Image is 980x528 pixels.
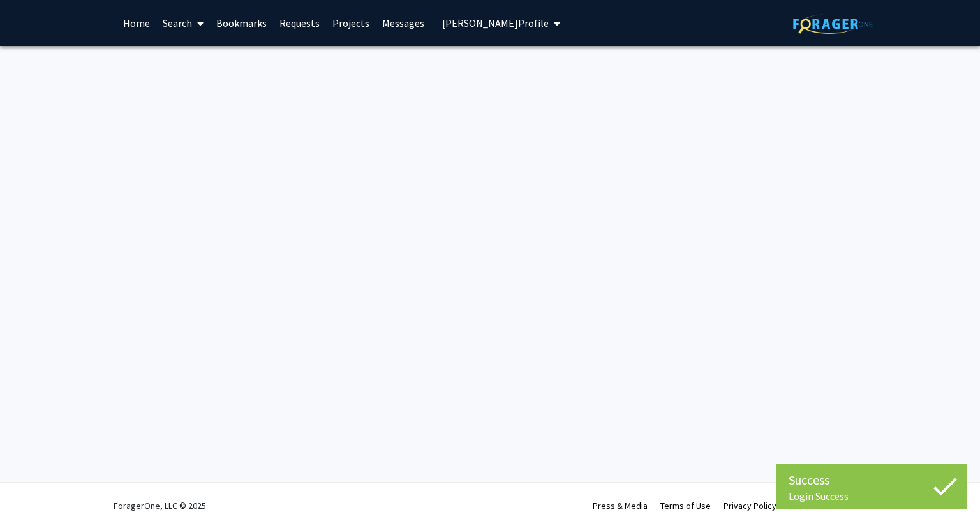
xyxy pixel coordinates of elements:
[376,1,431,45] a: Messages
[789,470,954,490] div: Success
[593,500,648,511] a: Press & Media
[442,17,549,29] span: [PERSON_NAME] Profile
[789,490,954,502] div: Login Success
[660,500,711,511] a: Terms of Use
[156,1,210,45] a: Search
[793,14,873,34] img: ForagerOne Logo
[210,1,273,45] a: Bookmarks
[273,1,326,45] a: Requests
[724,500,776,511] a: Privacy Policy
[114,483,206,528] div: ForagerOne, LLC © 2025
[117,1,156,45] a: Home
[326,1,376,45] a: Projects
